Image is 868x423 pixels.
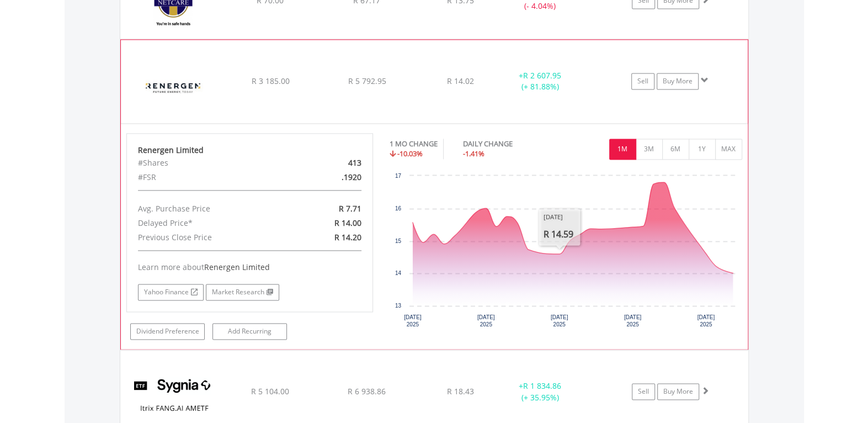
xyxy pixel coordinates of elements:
[397,149,423,158] span: -10.03%
[130,170,290,184] div: #FSR
[206,284,279,300] a: Market Research
[130,323,205,340] a: Dividend Preference
[523,380,561,391] span: R 1 834.86
[251,76,289,86] span: R 3 185.00
[395,173,402,179] text: 17
[251,386,289,396] span: R 5 104.00
[348,76,386,86] span: R 5 792.95
[395,205,402,212] text: 16
[138,145,362,156] div: Renergen Limited
[624,314,642,327] text: [DATE] 2025
[339,203,361,214] span: R 7.71
[130,216,290,230] div: Delayed Price*
[138,262,362,273] div: Learn more about
[697,314,715,327] text: [DATE] 2025
[636,139,663,160] button: 3M
[334,218,361,228] span: R 14.00
[130,230,290,245] div: Previous Close Price
[477,314,495,327] text: [DATE] 2025
[463,139,551,149] div: DAILY CHANGE
[348,386,386,396] span: R 6 938.86
[662,139,689,160] button: 6M
[290,156,370,170] div: 413
[609,139,636,160] button: 1M
[395,270,402,276] text: 14
[212,323,287,340] a: Add Recurring
[523,70,561,81] span: R 2 607.95
[632,383,655,400] a: Sell
[390,170,742,336] svg: Interactive chart
[130,202,290,216] div: Avg. Purchase Price
[447,76,474,86] span: R 14.02
[447,386,474,396] span: R 18.43
[395,303,402,309] text: 13
[498,70,581,92] div: + (+ 81.88%)
[395,238,402,244] text: 15
[689,139,716,160] button: 1Y
[204,262,270,272] span: Renergen Limited
[130,156,290,170] div: #Shares
[390,139,438,149] div: 1 MO CHANGE
[334,232,361,242] span: R 14.20
[290,170,370,184] div: .1920
[126,54,221,120] img: EQU.ZA.REN.png
[463,149,484,158] span: -1.41%
[138,284,204,300] a: Yahoo Finance
[551,314,568,327] text: [DATE] 2025
[390,170,742,336] div: Chart. Highcharts interactive chart.
[499,380,582,403] div: + (+ 35.95%)
[715,139,742,160] button: MAX
[404,314,422,327] text: [DATE] 2025
[631,73,654,89] a: Sell
[657,383,699,400] a: Buy More
[657,73,699,89] a: Buy More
